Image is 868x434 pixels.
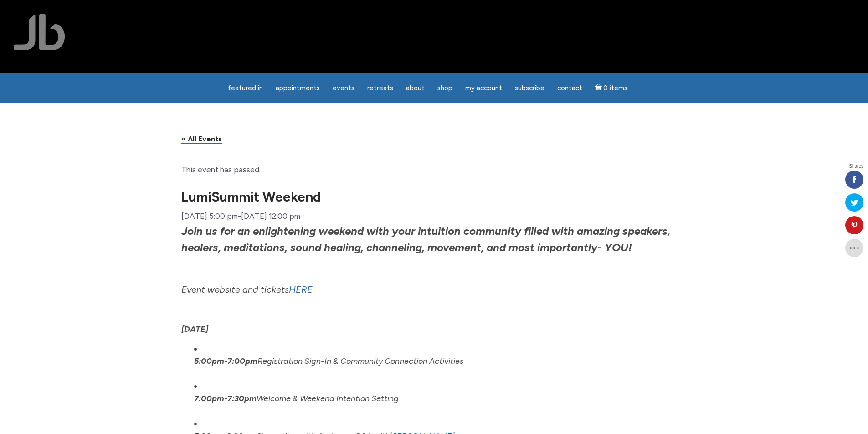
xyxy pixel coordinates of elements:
em: Join us for an enlightening weekend with your intuition community filled with amazing speakers, h... [181,224,670,254]
span: Shop [437,84,452,92]
div: - [181,209,300,223]
span: featured in [228,84,263,92]
em: Event website and tickets [181,284,313,295]
a: Cart0 items [590,78,633,97]
img: Jamie Butler. The Everyday Medium [14,14,65,50]
a: About [401,79,430,97]
span: Shares [849,164,863,169]
a: Appointments [270,79,325,97]
span: Contact [557,84,582,92]
h1: LumiSummit Weekend [181,190,687,203]
a: Shop [432,79,458,97]
a: My Account [460,79,508,97]
em: [DATE] [181,324,208,334]
span: Events [333,84,354,92]
span: Subscribe [515,84,544,92]
span: [DATE] 5:00 pm [181,212,238,221]
em: Welcome & Weekend Intention Setting [257,393,399,403]
li: This event has passed. [181,165,687,176]
em: 7:00pm-7:30pm [194,393,257,403]
a: HERE [289,284,313,295]
span: [DATE] 12:00 pm [241,212,300,221]
em: Registration Sign-In & Community Connection Activities [257,356,463,366]
em: 5:00pm-7:00pm [194,356,257,366]
a: Retreats [362,79,399,97]
a: « All Events [181,134,222,144]
a: Events [327,79,360,97]
span: My Account [465,84,502,92]
span: 0 items [603,85,627,92]
a: featured in [222,79,268,97]
a: Subscribe [509,79,550,97]
i: Cart [595,84,604,92]
span: Retreats [367,84,393,92]
span: Appointments [276,84,320,92]
span: About [406,84,425,92]
a: Contact [552,79,588,97]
